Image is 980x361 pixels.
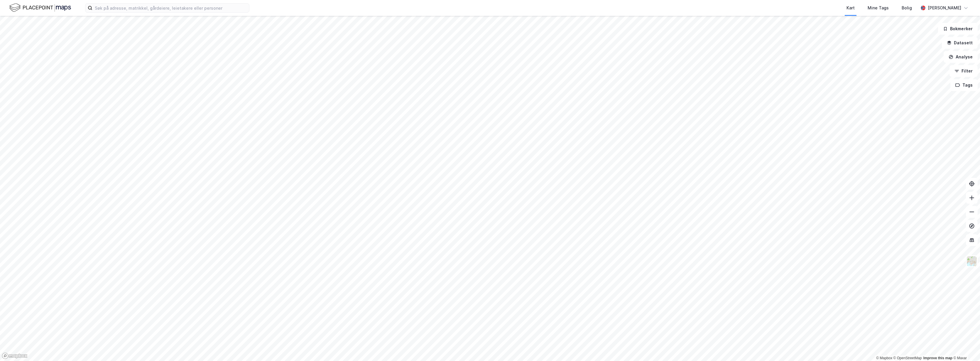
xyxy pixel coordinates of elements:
div: Kart [846,4,855,11]
a: Mapbox homepage [2,352,28,359]
iframe: Chat Widget [951,333,980,361]
button: Bokmerker [938,23,978,35]
input: Søk på adresse, matrikkel, gårdeiere, leietakere eller personer [92,4,249,12]
img: logo.f888ab2527a4732fd821a326f86c7f29.svg [9,3,71,13]
a: Improve this map [923,356,952,360]
button: Filter [949,65,978,77]
button: Analyse [944,51,978,63]
div: Mine Tags [868,4,889,11]
button: Datasett [942,37,978,49]
div: Bolig [902,4,912,11]
div: [PERSON_NAME] [928,4,961,11]
a: Mapbox [876,356,892,360]
div: Kontrollprogram for chat [951,333,980,361]
a: OpenStreetMap [893,356,922,360]
button: Tags [950,79,978,91]
img: Z [966,256,977,267]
